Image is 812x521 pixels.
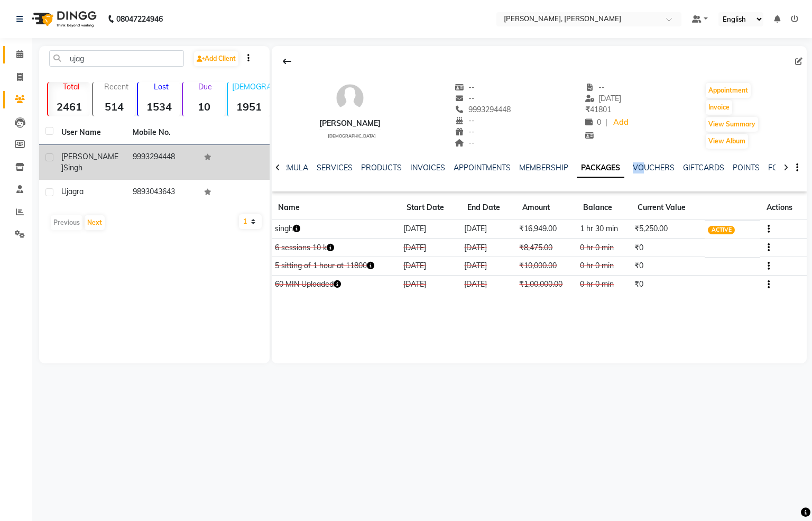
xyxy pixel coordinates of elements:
b: 08047224946 [116,4,163,34]
span: -- [585,83,605,92]
strong: 1534 [138,100,180,113]
strong: 2461 [48,100,90,113]
th: Mobile No. [126,121,198,145]
p: Lost [142,82,180,92]
a: Add [612,115,630,130]
td: ₹0 [631,257,705,276]
th: Balance [577,196,631,220]
span: [DATE] [585,94,622,103]
img: avatar [334,82,366,114]
a: FORMULA [272,163,308,172]
a: PACKAGES [577,159,624,178]
th: Current Value [631,196,705,220]
span: singh [63,163,82,172]
td: 6 sessions 10 k [272,239,400,257]
td: [DATE] [400,275,461,294]
span: CONSUMED [708,244,747,253]
td: 60 MIN Uploaded [272,275,400,294]
td: ₹5,250.00 [631,220,705,239]
input: Search by Name/Mobile/Email/Code [49,50,184,67]
a: GIFTCARDS [683,163,724,172]
button: View Album [706,134,748,149]
strong: 10 [183,100,225,113]
span: ujagra [61,187,84,196]
button: Appointment [706,83,751,98]
td: [DATE] [400,239,461,257]
a: PRODUCTS [361,163,402,172]
th: Name [272,196,400,220]
td: 5 sitting of 1 hour at 11800 [272,257,400,276]
td: ₹8,475.00 [516,239,577,257]
td: 1 hr 30 min [577,220,631,239]
td: 0 hr 0 min [577,275,631,294]
span: CONSUMED [708,262,747,271]
span: -- [455,127,475,136]
a: SERVICES [317,163,353,172]
td: [DATE] [400,257,461,276]
span: 9993294448 [455,105,511,114]
a: POINTS [733,163,760,172]
td: 9993294448 [126,145,198,180]
td: ₹0 [631,239,705,257]
span: ACTIVE [708,226,735,234]
span: 0 [585,117,601,127]
td: [DATE] [461,220,516,239]
td: [DATE] [461,275,516,294]
td: 0 hr 0 min [577,239,631,257]
strong: 1951 [228,100,270,113]
td: 9893043643 [126,180,198,206]
td: ₹1,00,000.00 [516,275,577,294]
td: [DATE] [461,239,516,257]
span: -- [455,83,475,92]
td: [DATE] [461,257,516,276]
span: [PERSON_NAME] [61,152,118,172]
p: [DEMOGRAPHIC_DATA] [232,82,270,92]
a: Add Client [194,51,238,66]
span: -- [455,116,475,125]
span: [DEMOGRAPHIC_DATA] [328,133,376,139]
span: -- [455,138,475,148]
span: CONSUMED [708,281,747,289]
p: Due [185,82,225,92]
button: Invoice [706,100,732,115]
th: Amount [516,196,577,220]
a: APPOINTMENTS [454,163,511,172]
a: VOUCHERS [633,163,675,172]
td: singh [272,220,400,239]
strong: 514 [93,100,135,113]
td: ₹10,000.00 [516,257,577,276]
th: Start Date [400,196,461,220]
div: [PERSON_NAME] [319,118,381,129]
td: ₹0 [631,275,705,294]
button: View Summary [706,117,758,132]
p: Total [52,82,90,92]
span: -- [455,94,475,103]
button: Next [85,215,105,230]
a: MEMBERSHIP [519,163,568,172]
th: User Name [55,121,126,145]
img: logo [27,4,99,34]
td: ₹16,949.00 [516,220,577,239]
span: ₹ [585,105,590,114]
div: Back to Client [276,51,298,71]
span: 41801 [585,105,611,114]
p: Recent [97,82,135,92]
a: FORMS [768,163,795,172]
td: [DATE] [400,220,461,239]
td: 0 hr 0 min [577,257,631,276]
span: | [605,117,607,128]
th: Actions [760,196,807,220]
a: INVOICES [410,163,445,172]
th: End Date [461,196,516,220]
